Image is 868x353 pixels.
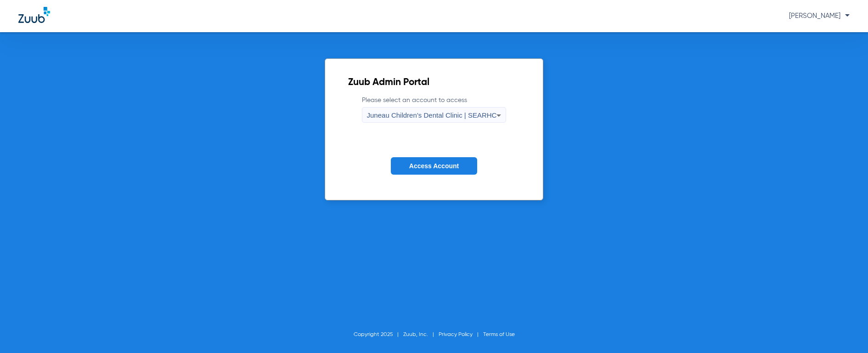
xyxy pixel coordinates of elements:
a: Terms of Use [483,332,515,337]
img: Zuub Logo [18,7,50,23]
h2: Zuub Admin Portal [348,78,520,87]
iframe: Chat Widget [822,309,868,353]
span: [PERSON_NAME] [789,12,850,19]
li: Zuub, Inc. [403,330,439,339]
li: Copyright 2025 [354,330,403,339]
button: Access Account [391,157,477,175]
a: Privacy Policy [439,332,473,337]
span: Access Account [409,162,459,170]
label: Please select an account to access [362,96,507,123]
span: Juneau Children’s Dental Clinic | SEARHC [367,111,497,119]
